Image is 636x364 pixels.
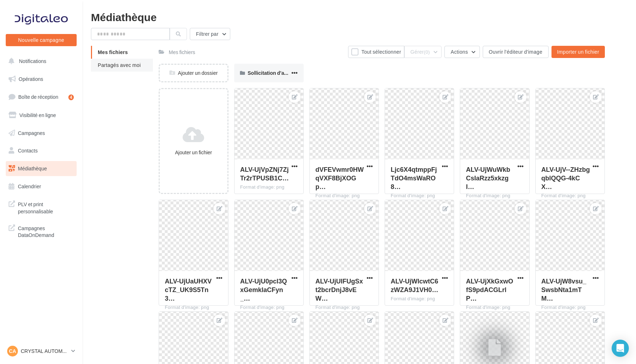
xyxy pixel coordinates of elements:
span: Calendrier [18,183,41,189]
span: Ljc6X4qtmppFjTdO4msWaRO8lZR9rQwHjp0jATd2oYDPa7-W3dgkoPSTQKcCPwjhblPKrC1g4zdEeS69iQ=s0 [391,165,437,190]
span: ALV-UjXkGxwOfS9pdACGLrlPgeeIAQuTsbKHMcpBU1BjO-ExF1_SNGs3 [466,277,513,302]
button: Importer un fichier [551,46,605,58]
div: Open Intercom Messenger [612,340,629,357]
span: Sollicitation d'avis [248,70,291,76]
button: Nouvelle campagne [6,34,77,46]
div: Format d'image: png [315,304,373,311]
div: Format d'image: png [240,304,298,311]
a: Visibilité en ligne [4,108,78,123]
span: Partagés avec moi [98,62,141,68]
div: Format d'image: png [466,304,523,311]
span: ALV-UjWuWkbCsIaRzz5xkzgIgihzqZwVW5SXDYAm9Or-YHSD1WArbVXL [466,165,510,190]
div: 4 [68,94,74,100]
span: ALV-UjVpZNj7ZjTr2rTPUSB1C0IE-omoBCYz2rXt5JPVKXLF02Bw8rHN [240,165,289,182]
div: Mes fichiers [169,49,195,56]
span: Boîte de réception [18,94,58,100]
button: Actions [444,46,480,58]
span: ALV-UjU0pcl3QxGemklaCFyn_OVSGXnRD-gm-dituBsuMaBAwffskRcN [240,277,287,302]
a: Calendrier [4,179,78,194]
div: Format d'image: png [315,193,373,199]
a: CA CRYSTAL AUTOMOBILES [6,344,77,358]
span: (0) [424,49,430,55]
div: Format d'image: png [165,304,222,311]
span: Notifications [19,58,46,64]
span: Mes fichiers [98,49,128,55]
span: ALV-UjW8vsu_SwsbNta1mTM4qwmJmmWAuXdj4ONKm9iQ2Aa3rgAo3QI3 [541,277,587,302]
span: PLV et print personnalisable [18,199,74,215]
button: Tout sélectionner [348,46,404,58]
a: Boîte de réception4 [4,89,78,105]
p: CRYSTAL AUTOMOBILES [21,348,68,355]
div: Ajouter un dossier [160,69,227,77]
span: ALV-UjUIFUgSxt2bcrDnjJ8vEW4jocj0BhqTFMjmXxvRTpDO1gDcl9pp [315,277,363,302]
a: Opérations [4,72,78,87]
a: PLV et print personnalisable [4,196,78,218]
a: Campagnes [4,126,78,141]
span: ALV-UjWlcwtC6zWZA9J1VH0eRlIRdft7uH9MRUlwve8azNOJyFSt3o5N [391,277,438,293]
button: Filtrer par [190,28,230,40]
button: Gérer(0) [404,46,442,58]
span: CA [9,348,16,355]
div: Format d'image: png [541,304,599,311]
span: Importer un fichier [557,49,599,55]
span: Campagnes DataOnDemand [18,223,74,239]
div: Format d'image: png [541,193,599,199]
div: Format d'image: png [240,184,298,190]
span: Médiathèque [18,165,47,171]
span: Opérations [19,76,43,82]
div: Format d'image: png [466,193,523,199]
span: Visibilité en ligne [19,112,56,118]
span: ALV-UjUaUHXVcTZ_UK9S5Tn3UsOManxK2wWgszHiSRJCYz5-JCpzJRKp [165,277,212,302]
span: dVFEVwmr0HWqVXF8BjXOGpvWMRGTX7Zvlhy2tRVsA2HCDAktogk7K6_mbj942ItdNso7Usd2dXrnq2wLcw=s0 [315,165,364,190]
a: Contacts [4,143,78,158]
a: Médiathèque [4,161,78,176]
span: Actions [450,49,468,55]
div: Format d'image: png [391,296,448,302]
button: Ouvrir l'éditeur d'image [483,46,549,58]
a: Campagnes DataOnDemand [4,220,78,242]
div: Médiathèque [91,11,627,22]
div: Format d'image: png [391,193,448,199]
span: ALV-UjV--ZHzbgqblQQG-4kCXgwx0zsiQzBX5MfFgfmz6dxXoh-ZE7sk [541,165,590,190]
button: Notifications [4,54,75,69]
span: Contacts [18,147,38,154]
span: Campagnes [18,130,45,136]
div: Ajouter un fichier [163,149,224,156]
